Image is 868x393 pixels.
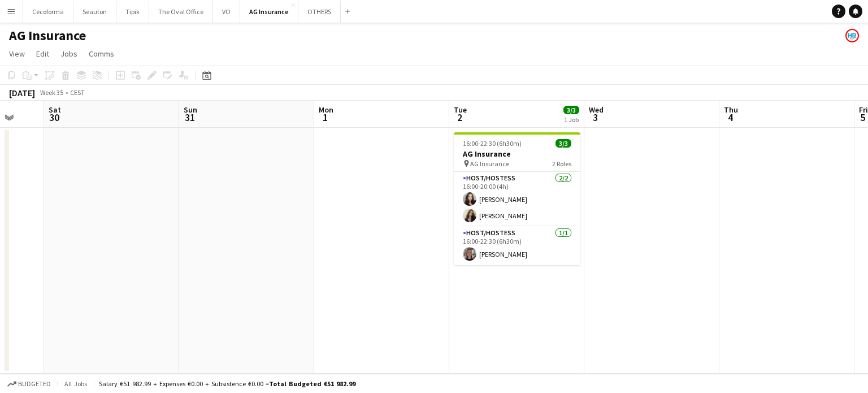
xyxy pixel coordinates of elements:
[37,88,66,97] span: Week 35
[89,49,114,59] span: Comms
[18,380,51,388] span: Budgeted
[213,1,240,23] button: VO
[298,1,341,23] button: OTHERS
[269,379,355,388] span: Total Budgeted €51 982.99
[23,1,73,23] button: Cecoforma
[62,379,89,388] span: All jobs
[6,378,53,390] button: Budgeted
[84,46,119,61] a: Comms
[73,1,116,23] button: Seauton
[70,88,85,97] div: CEST
[9,49,25,59] span: View
[99,379,355,388] div: Salary €51 982.99 + Expenses €0.00 + Subsistence €0.00 =
[845,29,859,42] app-user-avatar: HR Team
[9,27,86,44] h1: AG Insurance
[32,46,54,61] a: Edit
[9,87,35,98] div: [DATE]
[116,1,149,23] button: Tipik
[5,46,29,61] a: View
[240,1,298,23] button: AG Insurance
[149,1,213,23] button: The Oval Office
[60,49,77,59] span: Jobs
[56,46,82,61] a: Jobs
[36,49,49,59] span: Edit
